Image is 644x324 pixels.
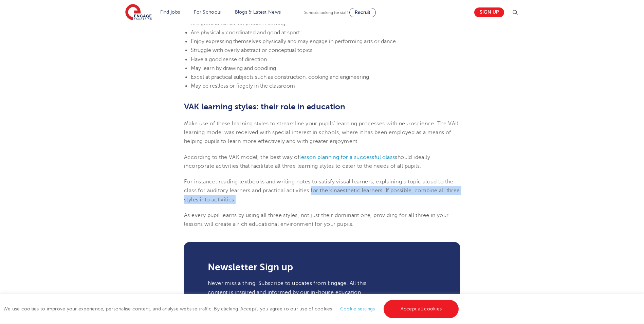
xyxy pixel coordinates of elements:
[194,10,221,15] a: For Schools
[304,10,348,15] span: Schools looking for staff
[208,279,374,314] p: Never miss a thing. Subscribe to updates from Engage. All this content is inspired and informed b...
[191,74,369,80] span: Excel at practical subjects such as construction, cooking and engineering
[191,47,312,53] span: Struggle with overly abstract or conceptual topics
[160,10,180,15] a: Find jobs
[349,8,376,17] a: Recruit
[208,263,436,272] h3: Newsletter Sign up
[384,300,459,318] a: Accept all cookies
[191,38,396,44] span: Enjoy expressing themselves physically and may engage in performing arts or dance
[184,154,430,169] span: should ideally incorporate activities that facilitate all three learning styles to cater to the n...
[235,10,281,15] a: Blogs & Latest News
[184,102,345,111] b: VAK learning styles: their role in education
[184,179,460,203] span: For instance, reading textbooks and writing notes to satisfy visual learners, explaining a topic ...
[184,212,449,227] span: As every pupil learns by using all three styles, not just their dominant one, providing for all t...
[184,154,299,160] span: According to the VAK model, the best way of
[191,65,276,71] span: May learn by drawing and doodling
[3,306,460,311] span: We use cookies to improve your experience, personalise content, and analyse website traffic. By c...
[474,7,504,17] a: Sign up
[191,83,295,89] span: May be restless or fidgety in the classroom
[340,306,375,311] a: Cookie settings
[355,10,370,15] span: Recruit
[191,56,267,62] span: Have a good sense of direction
[299,154,395,160] a: lesson planning for a successful class
[191,30,300,36] span: Are physically coordinated and good at sport
[184,121,459,145] span: Make use of these learning styles to streamline your pupils’ learning processes with neuroscience...
[125,4,152,21] img: Engage Education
